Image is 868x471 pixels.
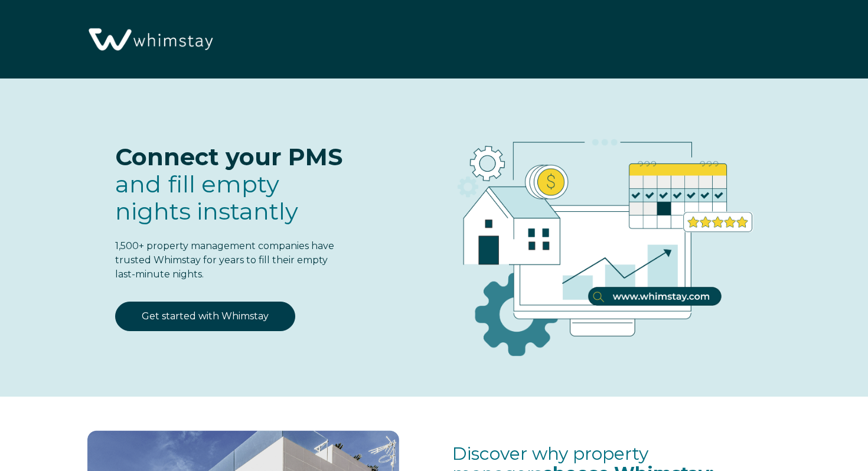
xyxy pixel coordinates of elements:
span: and [115,169,298,225]
span: fill empty nights instantly [115,169,298,225]
span: Connect your PMS [115,142,342,171]
span: 1,500+ property management companies have trusted Whimstay for years to fill their empty last-min... [115,240,334,280]
img: Whimstay Logo-02 1 [83,6,217,74]
a: Get started with Whimstay [115,302,295,331]
img: RBO Ilustrations-03 [390,102,806,375]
